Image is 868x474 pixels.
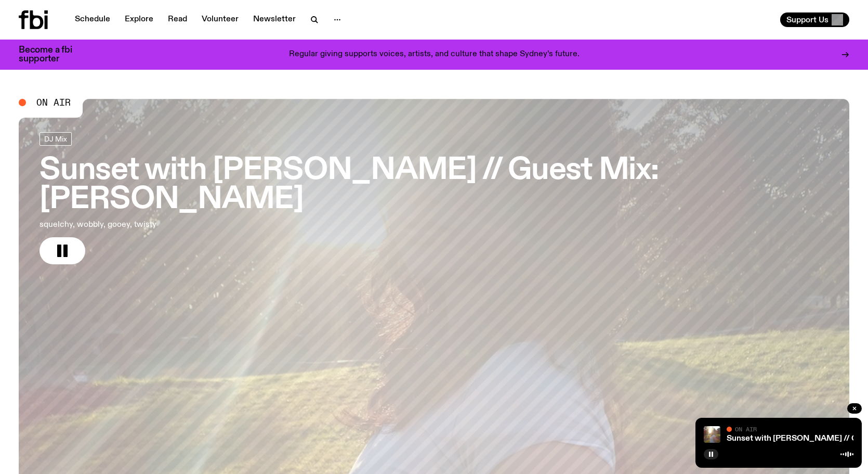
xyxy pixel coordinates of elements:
span: DJ Mix [44,135,67,143]
a: Volunteer [195,12,245,27]
button: Support Us [780,12,849,27]
a: Sunset with [PERSON_NAME] // Guest Mix: [PERSON_NAME]squelchy, wobbly, gooey, twisty [40,132,828,264]
span: Support Us [786,15,828,24]
a: Explore [119,12,160,27]
a: DJ Mix [40,132,72,146]
a: Schedule [69,12,116,27]
h3: Sunset with [PERSON_NAME] // Guest Mix: [PERSON_NAME] [40,156,828,214]
p: Regular giving supports voices, artists, and culture that shape Sydney’s future. [289,50,580,59]
h3: Become a fbi supporter [19,46,85,63]
p: squelchy, wobbly, gooey, twisty [40,219,306,231]
span: On Air [36,98,71,107]
span: On Air [735,426,757,432]
a: Newsletter [247,12,302,27]
a: Read [162,12,193,27]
